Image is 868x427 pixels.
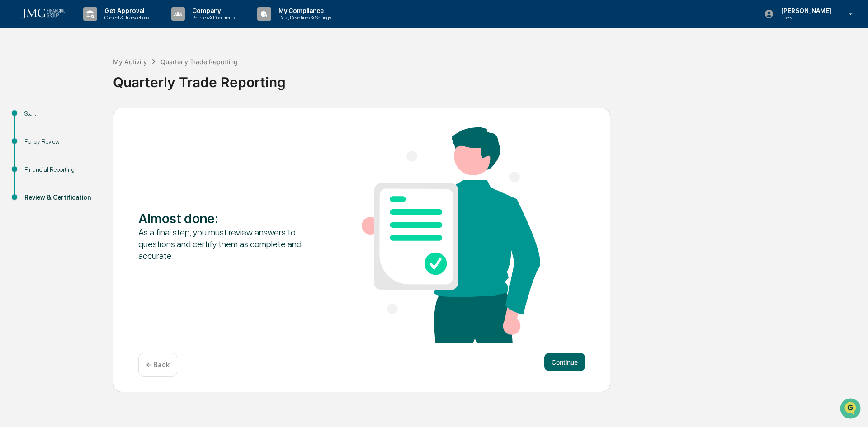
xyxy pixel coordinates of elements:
p: Data, Deadlines & Settings [271,14,335,21]
img: Almost done [362,127,540,343]
div: Review & Certification [24,193,99,202]
a: Powered byPylon [64,153,109,160]
div: Quarterly Trade Reporting [160,58,238,66]
div: 🖐️ [9,115,16,122]
span: Pylon [90,153,109,160]
span: Data Lookup [18,131,57,140]
p: Users [774,14,836,21]
img: logo [22,9,65,19]
div: 🗄️ [66,115,73,122]
div: Quarterly Trade Reporting [113,67,863,90]
div: 🔎 [9,132,16,139]
div: Financial Reporting [24,165,99,174]
img: 1746055101610-c473b297-6a78-478c-a979-82029cc54cd1 [9,69,25,85]
p: [PERSON_NAME] [774,7,836,14]
iframe: Open customer support [839,397,863,422]
div: My Activity [113,58,147,66]
div: Almost done : [138,210,317,226]
p: Content & Transactions [97,14,153,21]
div: Start [24,109,99,118]
p: My Compliance [271,7,335,14]
a: 🗄️Attestations [62,110,116,127]
p: Get Approval [97,7,153,14]
span: Preclearance [18,114,58,123]
p: Company [185,7,239,14]
div: Policy Review [24,137,99,146]
p: Policies & Documents [185,14,239,21]
a: 🖐️Preclearance [5,110,62,127]
p: ← Back [146,361,170,369]
p: How can we help? [9,19,165,33]
div: We're available if you need us! [31,78,114,85]
button: Start new chat [154,72,165,83]
a: 🔎Data Lookup [5,127,61,144]
button: Continue [544,353,585,371]
span: Attestations [75,114,112,123]
div: As a final step, you must review answers to questions and certify them as complete and accurate. [138,226,317,262]
div: Start new chat [31,69,148,78]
